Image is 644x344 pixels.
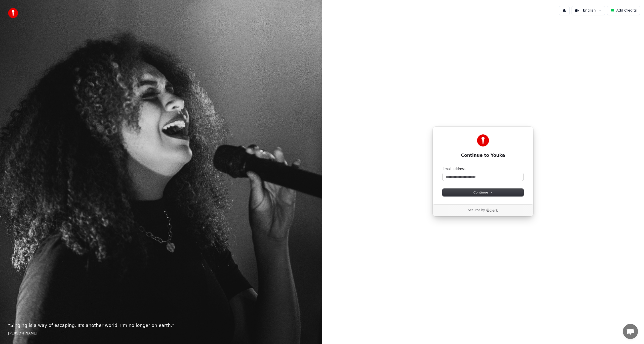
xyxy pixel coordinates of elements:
a: 채팅 열기 [623,324,638,339]
button: Add Credits [607,6,640,15]
label: Email address [442,167,465,171]
a: Clerk logo [486,209,498,212]
footer: [PERSON_NAME] [8,331,314,336]
h1: Continue to Youka [442,153,524,159]
img: Youka [477,134,489,146]
button: Continue [442,189,524,196]
span: Continue [473,190,493,195]
img: youka [8,8,18,18]
p: “ Singing is a way of escaping. It's another world. I'm no longer on earth. ” [8,322,314,329]
p: Secured by [468,208,485,212]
